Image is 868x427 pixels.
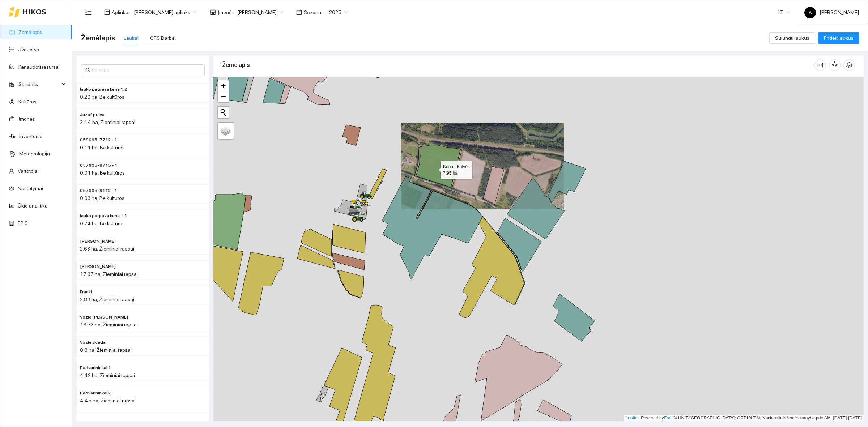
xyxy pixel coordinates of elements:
[80,86,127,93] span: lauko pagraza kena 1.2
[18,29,42,35] a: Žemėlapis
[80,263,116,270] span: Konstantino žeme
[80,271,138,277] span: 17.37 ha, Žieminiai rapsai
[80,322,138,328] span: 16.73 ha, Žieminiai rapsai
[221,92,226,101] span: −
[18,64,60,70] a: Panaudoti resursai
[18,168,39,174] a: Vartotojai
[824,34,854,42] span: Pridėti laukus
[80,314,128,321] span: Vozle Ruslana
[218,107,229,118] button: Initiate a new search
[80,390,111,397] span: Padvarininkai 2
[80,137,117,144] span: 058605-7712 - 1
[80,94,124,100] span: 0.26 ha, Be kultūros
[19,133,44,139] a: Inventorius
[218,80,229,91] a: Zoom in
[775,34,809,42] span: Sujungti laukus
[124,34,139,42] div: Laukai
[815,62,826,68] span: column-width
[80,221,125,226] span: 0.24 ha, Be kultūros
[673,415,674,420] span: |
[18,203,48,209] a: Ūkio analitika
[818,32,859,44] button: Pridėti laukus
[237,7,283,18] span: Jerzy Gvozdovič
[80,111,105,118] span: Juzef prava
[818,35,859,41] a: Pridėti laukus
[80,372,135,378] span: 4.12 ha, Žieminiai rapsai
[85,9,92,16] span: menu-fold
[80,162,118,169] span: 057605-8715 - 1
[778,7,790,18] span: LT
[210,9,216,15] span: shop
[329,7,348,18] span: 2025
[18,77,60,91] span: Sandėlis
[80,289,92,295] span: Franki
[80,170,125,176] span: 0.01 ha, Be kultūros
[218,8,233,16] span: Įmonė :
[92,66,200,74] input: Paieška
[18,185,43,191] a: Nustatymai
[80,119,135,125] span: 2.44 ha, Žieminiai rapsai
[769,35,815,41] a: Sujungti laukus
[80,364,111,371] span: Padvarininkai 1
[104,9,110,15] span: layout
[664,415,672,420] a: Esri
[81,32,115,44] span: Žemėlapis
[769,32,815,44] button: Sujungti laukus
[80,339,106,346] span: Vozle sklada
[80,187,117,194] span: 057605-8112 - 1
[19,151,50,157] a: Meteorologija
[624,415,864,421] div: | Powered by © HNIT-[GEOGRAPHIC_DATA]; ORT10LT ©, Nacionalinė žemės tarnyba prie AM, [DATE]-[DATE]
[18,99,37,104] a: Kultūros
[18,47,39,52] a: Užduotys
[85,68,90,73] span: search
[18,220,28,226] a: PPIS
[221,81,226,90] span: +
[150,34,176,42] div: GPS Darbai
[809,7,812,18] span: A
[814,59,826,71] button: column-width
[80,213,127,219] span: lauko pagraza kena 1.1
[304,8,325,16] span: Sezonas :
[296,9,302,15] span: calendar
[80,246,134,252] span: 2.63 ha, Žieminiai rapsai
[80,347,132,353] span: 0.8 ha, Žieminiai rapsai
[134,7,197,18] span: Jerzy Gvozdovicz aplinka
[80,195,124,201] span: 0.03 ha, Be kultūros
[804,9,859,15] span: [PERSON_NAME]
[112,8,129,16] span: Aplinka :
[81,5,95,20] button: menu-fold
[18,116,35,122] a: Įmonės
[80,145,125,150] span: 0.11 ha, Be kultūros
[222,55,814,75] div: Žemėlapis
[80,398,136,403] span: 4.45 ha, Žieminiai rapsai
[218,123,234,139] a: Layers
[218,91,229,102] a: Zoom out
[626,415,639,420] a: Leaflet
[80,238,116,245] span: Franki krapal
[80,296,134,302] span: 2.83 ha, Žieminiai rapsai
